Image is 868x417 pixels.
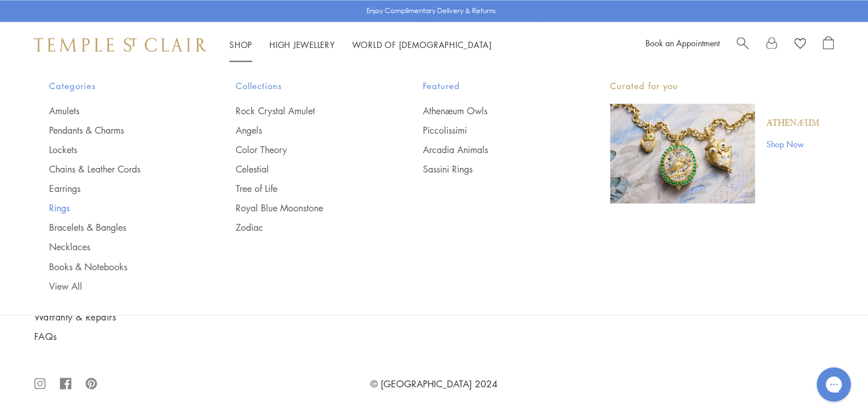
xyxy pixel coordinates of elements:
[269,39,335,50] a: High JewelleryHigh Jewellery
[370,377,498,390] a: © [GEOGRAPHIC_DATA] 2024
[423,124,564,137] a: Piccolissimi
[236,221,377,234] a: Zodiac
[811,363,857,406] iframe: Gorgias live chat messenger
[49,182,191,195] a: Earrings
[766,138,819,150] a: Shop Now
[229,38,492,52] nav: Main navigation
[49,124,191,137] a: Pendants & Charms
[737,36,749,53] a: Search
[236,202,377,214] a: Royal Blue Moonstone
[49,163,191,175] a: Chains & Leather Cords
[229,39,252,50] a: ShopShop
[236,163,377,175] a: Celestial
[423,105,564,117] a: Athenæum Owls
[366,5,496,17] p: Enjoy Complimentary Delivery & Returns
[49,260,191,272] a: Books & Notebooks
[423,163,564,175] a: Sassini Rings
[49,221,191,234] a: Bracelets & Bangles
[236,105,377,117] a: Rock Crystal Amulet
[34,38,207,51] img: Temple St. Clair
[423,143,564,156] a: Arcadia Animals
[49,79,191,93] span: Categories
[610,79,819,93] p: Curated for you
[236,79,377,93] span: Collections
[236,143,377,156] a: Color Theory
[49,202,191,214] a: Rings
[34,310,157,323] a: Warranty & Repairs
[766,117,819,130] a: Athenæum
[423,79,564,93] span: Featured
[34,330,157,342] a: FAQs
[49,105,191,117] a: Amulets
[236,124,377,137] a: Angels
[236,182,377,195] a: Tree of Life
[794,36,806,53] a: View Wishlist
[645,37,720,49] a: Book an Appointment
[352,39,492,50] a: World of [DEMOGRAPHIC_DATA]World of [DEMOGRAPHIC_DATA]
[49,240,191,253] a: Necklaces
[49,143,191,156] a: Lockets
[823,36,834,53] a: Open Shopping Bag
[49,279,191,292] a: View All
